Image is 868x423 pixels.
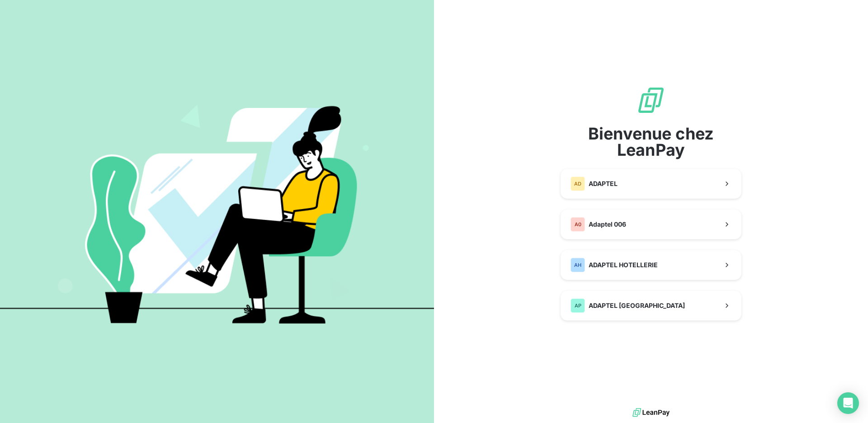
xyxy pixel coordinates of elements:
[571,217,585,232] div: A0
[589,179,618,188] span: ADAPTEL
[561,126,741,158] span: Bienvenue chez LeanPay
[571,258,585,272] div: AH
[571,177,585,191] div: AD
[589,301,685,310] span: ADAPTEL [GEOGRAPHIC_DATA]
[561,291,741,321] button: APADAPTEL [GEOGRAPHIC_DATA]
[561,209,741,239] button: A0Adaptel 006
[632,406,670,419] img: logo
[589,260,658,270] span: ADAPTEL HOTELLERIE
[561,169,741,199] button: ADADAPTEL
[571,298,585,313] div: AP
[589,220,626,229] span: Adaptel 006
[637,86,665,115] img: logo sigle
[837,392,859,414] div: Open Intercom Messenger
[561,250,741,280] button: AHADAPTEL HOTELLERIE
